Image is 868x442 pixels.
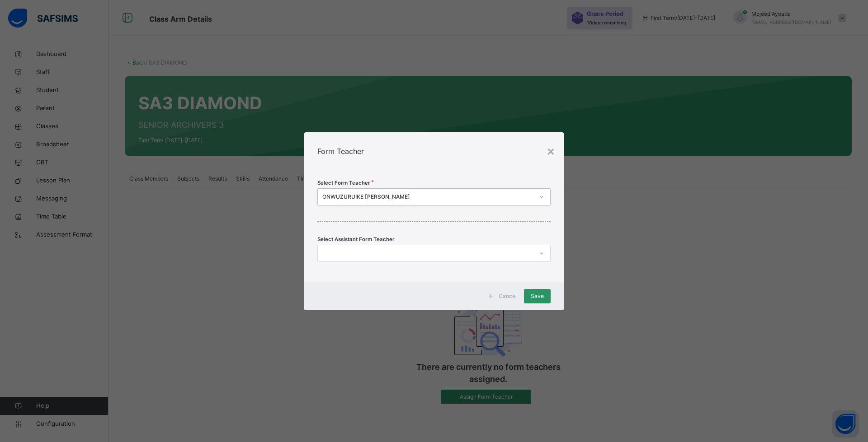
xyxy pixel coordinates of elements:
span: Form Teacher [317,147,364,156]
span: Save [531,292,544,300]
span: Cancel [499,292,517,300]
span: Select Form Teacher [317,179,370,187]
div: ONWUZURUIKE [PERSON_NAME] [322,193,534,201]
div: × [547,141,555,160]
span: Select Assistant Form Teacher [317,236,395,243]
